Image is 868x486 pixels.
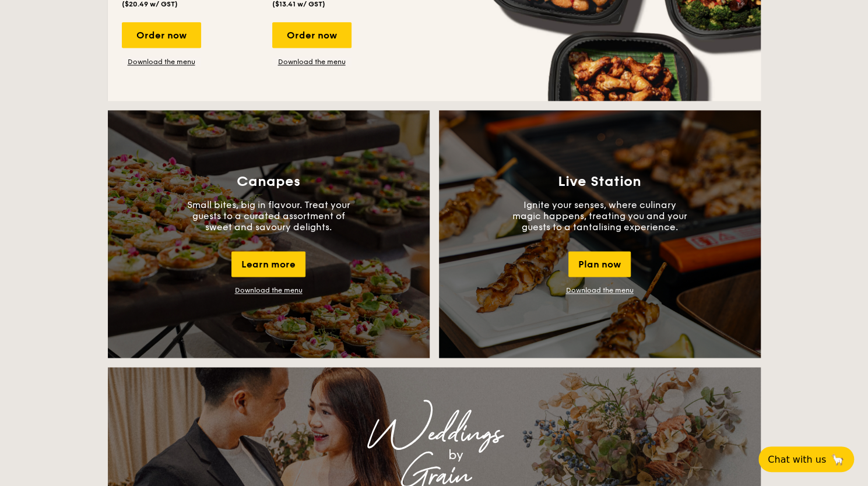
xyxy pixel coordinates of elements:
[210,423,658,444] div: Weddings
[566,286,634,294] a: Download the menu
[235,286,303,294] a: Download the menu
[512,199,687,233] p: Ignite your senses, where culinary magic happens, treating you and your guests to a tantalising e...
[231,251,305,277] div: Learn more
[122,22,201,48] div: Order now
[122,57,201,66] a: Download the menu
[237,174,300,190] h3: Canapes
[272,57,352,66] a: Download the menu
[768,454,826,465] span: Chat with us
[558,174,641,190] h3: Live Station
[568,251,631,277] div: Plan now
[272,22,352,48] div: Order now
[181,199,356,233] p: Small bites, big in flavour. Treat your guests to a curated assortment of sweet and savoury delig...
[831,453,845,466] span: 🦙
[758,446,854,472] button: Chat with us🦙
[210,465,658,486] div: Grain
[254,444,658,465] div: by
